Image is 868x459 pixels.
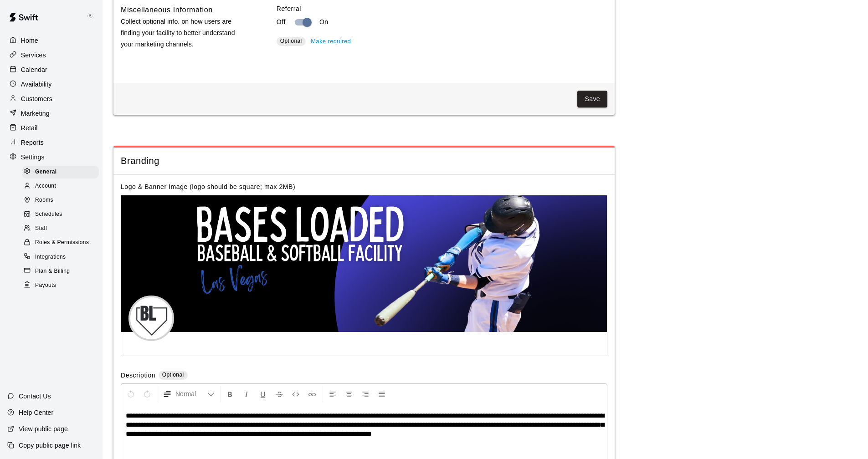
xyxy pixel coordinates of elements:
button: Insert Link [304,386,320,402]
span: Branding [121,155,607,167]
span: Account [35,182,56,191]
span: Optional [162,372,184,378]
p: Reports [21,138,44,147]
label: Logo & Banner Image (logo should be square; max 2MB) [121,183,295,190]
span: Plan & Billing [35,267,70,276]
span: Integrations [35,253,66,262]
a: Calendar [7,63,95,76]
a: Settings [7,150,95,164]
span: Payouts [35,281,56,290]
a: Roles & Permissions [22,236,103,250]
div: Integrations [22,251,99,264]
button: Center Align [341,386,357,402]
a: Availability [7,77,95,91]
button: Format Underline [255,386,271,402]
p: Marketing [21,109,50,118]
button: Formatting Options [159,386,218,402]
div: General [22,166,99,178]
a: Home [7,34,95,47]
a: Account [22,179,103,193]
a: Plan & Billing [22,264,103,278]
button: Right Align [358,386,373,402]
div: Roles & Permissions [22,236,99,249]
a: Rooms [22,194,103,208]
button: Justify Align [374,386,390,402]
p: Customers [21,94,52,103]
p: Contact Us [19,392,51,401]
a: Integrations [22,250,103,264]
p: Retail [21,123,38,133]
p: Copy public page link [19,441,81,450]
button: Format Bold [222,386,238,402]
p: On [319,17,329,27]
label: Description [121,371,155,381]
p: Services [21,51,46,60]
span: Roles & Permissions [35,238,89,247]
label: Referral [277,4,607,13]
p: View public page [19,424,68,433]
span: Optional [280,38,302,44]
p: Collect optional info. on how users are finding your facility to better understand your marketing... [121,16,247,51]
span: Staff [35,224,47,233]
button: Save [577,91,607,107]
a: Payouts [22,278,103,292]
a: Schedules [22,208,103,222]
span: Normal [175,389,207,398]
div: Schedules [22,208,99,221]
div: Account [22,180,99,193]
p: Settings [21,153,45,162]
div: Plan & Billing [22,265,99,278]
div: Payouts [22,279,99,292]
button: Left Align [325,386,340,402]
p: Home [21,36,38,45]
button: Insert Code [288,386,303,402]
p: Help Center [19,408,53,417]
div: Staff [22,222,99,235]
div: Rooms [22,194,99,207]
span: Rooms [35,196,53,205]
a: Marketing [7,107,95,120]
h6: Miscellaneous Information [121,4,213,16]
a: Reports [7,136,95,149]
p: Off [277,17,286,27]
a: Customers [7,92,95,106]
button: Format Italics [239,386,254,402]
div: Keith Brooks [83,7,103,25]
img: Keith Brooks [85,11,96,22]
span: General [35,168,57,177]
button: Undo [123,386,139,402]
a: Staff [22,222,103,236]
button: Redo [139,386,155,402]
p: Calendar [21,65,47,74]
button: Format Strikethrough [272,386,287,402]
a: General [22,165,103,179]
p: Availability [21,80,52,89]
span: Schedules [35,210,62,219]
button: Make required [308,35,353,49]
a: Services [7,48,95,62]
a: Retail [7,121,95,135]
